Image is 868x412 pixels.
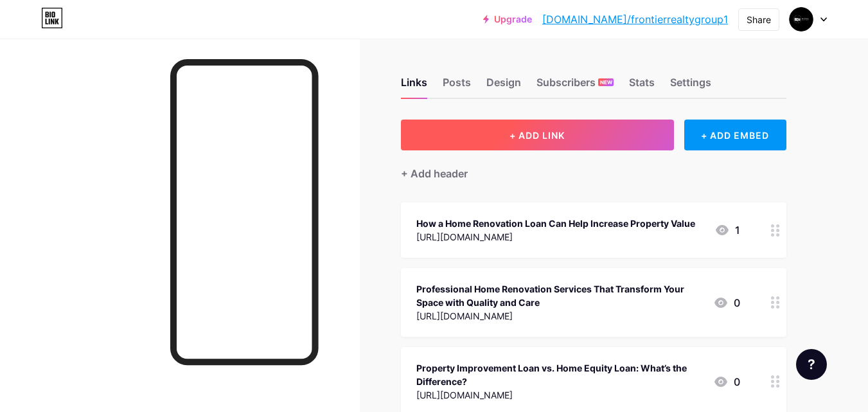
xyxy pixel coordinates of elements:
[536,75,614,98] div: Subscribers
[401,166,468,181] div: + Add header
[416,361,703,388] div: Property Improvement Loan vs. Home Equity Loan: What’s the Difference?
[401,120,674,150] button: + ADD LINK
[443,75,471,98] div: Posts
[629,75,655,98] div: Stats
[416,230,695,244] div: [URL][DOMAIN_NAME]
[670,75,711,98] div: Settings
[789,7,813,31] img: frontierrealtygroup1
[713,374,740,390] div: 0
[714,222,740,238] div: 1
[747,13,771,26] div: Share
[600,78,612,86] span: NEW
[416,217,695,230] div: How a Home Renovation Loan Can Help Increase Property Value
[509,130,565,141] span: + ADD LINK
[486,75,521,98] div: Design
[401,75,427,98] div: Links
[713,295,740,310] div: 0
[542,12,728,27] a: [DOMAIN_NAME]/frontierrealtygroup1
[684,120,786,150] div: + ADD EMBED
[483,14,532,24] a: Upgrade
[416,388,703,402] div: [URL][DOMAIN_NAME]
[416,282,703,309] div: Professional Home Renovation Services That Transform Your Space with Quality and Care
[416,309,703,323] div: [URL][DOMAIN_NAME]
